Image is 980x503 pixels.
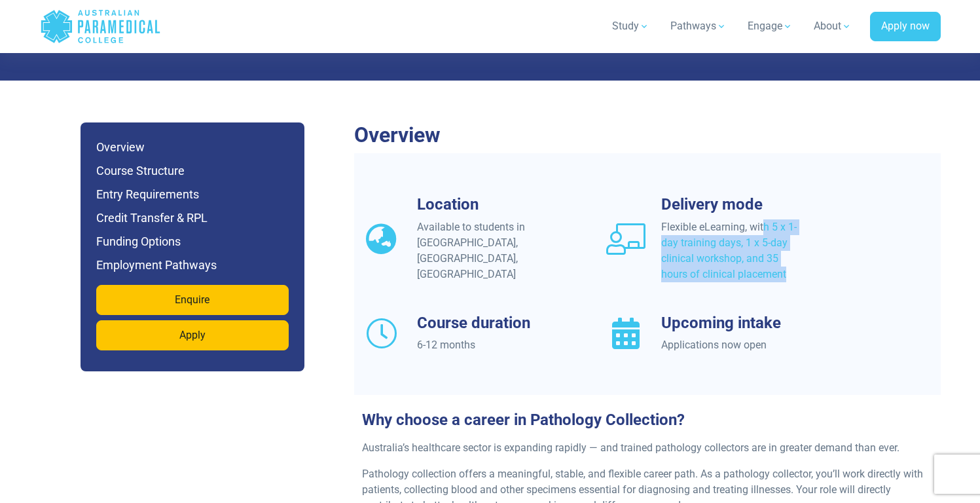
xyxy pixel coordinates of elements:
a: Study [604,8,657,45]
h2: Overview [354,122,941,147]
div: Flexible eLearning, with 5 x 1-day training days, 1 x 5-day clinical workshop, and 35 hours of cl... [661,219,803,282]
h6: Course Structure [96,162,289,180]
a: Apply [96,320,289,350]
h6: Funding Options [96,233,289,251]
p: Australia’s healthcare sector is expanding rapidly — and trained pathology collectors are in grea... [362,440,933,456]
h6: Employment Pathways [96,256,289,274]
h3: Upcoming intake [661,314,803,333]
h3: Delivery mode [661,195,803,214]
div: Available to students in [GEOGRAPHIC_DATA], [GEOGRAPHIC_DATA], [GEOGRAPHIC_DATA] [417,219,559,282]
a: Australian Paramedical College [40,5,161,48]
div: Applications now open [661,337,803,353]
h6: Entry Requirements [96,185,289,204]
h3: Why choose a career in Pathology Collection? [354,411,941,430]
h6: Credit Transfer & RPL [96,209,289,227]
h6: Overview [96,138,289,157]
a: Pathways [662,8,735,45]
a: Enquire [96,285,289,315]
h3: Location [417,195,559,214]
a: Apply now [870,12,941,42]
div: 6-12 months [417,337,559,353]
a: About [806,8,860,45]
a: Engage [740,8,801,45]
h3: Course duration [417,314,559,333]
